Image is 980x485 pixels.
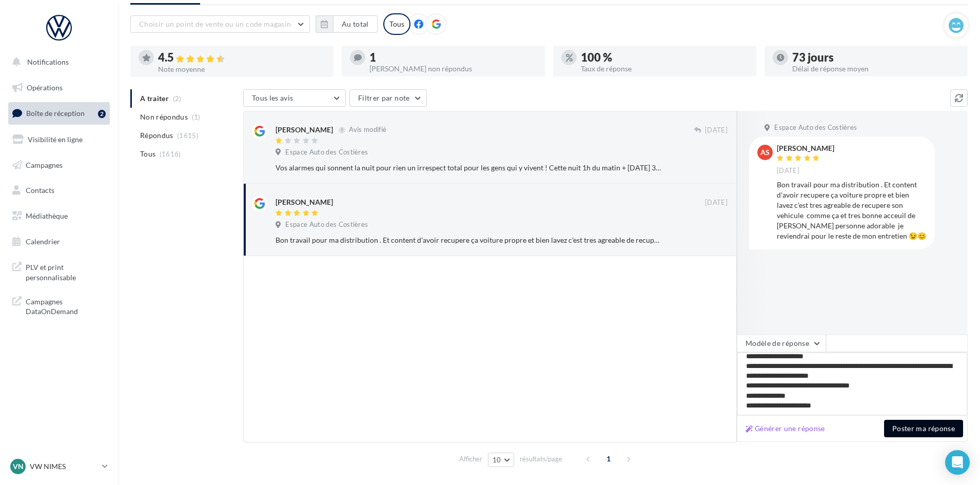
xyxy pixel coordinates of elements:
a: Opérations [6,77,112,99]
button: Générer une réponse [741,422,829,435]
div: 100 % [581,52,748,63]
div: Vos alarmes qui sonnent la nuit pour rien un irrespect total pour les gens qui y vivent ! Cette n... [276,163,661,173]
a: Campagnes DataOnDemand [6,290,112,321]
span: Non répondus [140,112,188,122]
div: Bon travail pour ma distribution . Et content d'avoir recupere ça voiture propre et bien lavez c'... [276,235,661,245]
div: 2 [98,110,106,118]
span: Choisir un point de vente ou un code magasin [139,20,291,28]
div: Note moyenne [158,66,325,73]
span: Campagnes [26,160,63,169]
span: [DATE] [777,166,799,176]
div: [PERSON_NAME] [777,145,834,152]
div: [PERSON_NAME] [276,197,333,207]
span: Espace Auto des Costières [774,123,857,132]
button: Poster ma réponse [884,420,963,437]
span: Avis modifié [349,126,386,134]
a: Contacts [6,180,112,201]
span: (1) [192,113,201,121]
a: Campagnes [6,154,112,176]
span: Répondus [140,130,173,141]
div: Délai de réponse moyen [792,65,959,72]
span: Contacts [26,186,54,195]
span: PLV et print personnalisable [26,260,106,282]
span: (1616) [160,150,181,158]
span: AS [760,147,770,158]
p: VW NIMES [30,461,98,472]
span: Campagnes DataOnDemand [26,295,106,317]
div: 4.5 [158,52,325,64]
button: Choisir un point de vente ou un code magasin [130,15,310,33]
span: Notifications [27,57,69,66]
span: Afficher [459,454,482,464]
a: Calendrier [6,231,112,253]
a: VN VW NIMES [8,457,110,476]
div: Open Intercom Messenger [945,450,970,475]
a: Visibilité en ligne [6,129,112,150]
div: Taux de réponse [581,65,748,72]
button: Au total [333,15,378,33]
button: Tous les avis [243,89,346,107]
span: VN [13,461,24,472]
span: (1615) [177,131,199,140]
span: Espace Auto des Costières [285,148,368,157]
a: Boîte de réception2 [6,102,112,124]
span: 10 [493,456,501,464]
div: 1 [369,52,537,63]
span: 1 [600,451,617,467]
div: Tous [383,13,410,35]
span: [DATE] [705,198,728,207]
span: résultats/page [520,454,562,464]
div: [PERSON_NAME] non répondus [369,65,537,72]
button: Modèle de réponse [737,335,826,352]
button: 10 [488,453,514,467]
span: Opérations [27,83,63,92]
span: Médiathèque [26,211,68,220]
span: [DATE] [705,126,728,135]
button: Au total [316,15,378,33]
span: Calendrier [26,237,60,246]
span: Espace Auto des Costières [285,220,368,229]
button: Filtrer par note [349,89,427,107]
a: Médiathèque [6,205,112,227]
span: Tous [140,149,155,159]
span: Boîte de réception [26,109,85,118]
span: Visibilité en ligne [28,135,83,144]
div: [PERSON_NAME] [276,125,333,135]
button: Notifications [6,51,108,73]
a: PLV et print personnalisable [6,256,112,286]
div: 73 jours [792,52,959,63]
div: Bon travail pour ma distribution . Et content d'avoir recupere ça voiture propre et bien lavez c'... [777,180,927,241]
span: Tous les avis [252,93,293,102]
